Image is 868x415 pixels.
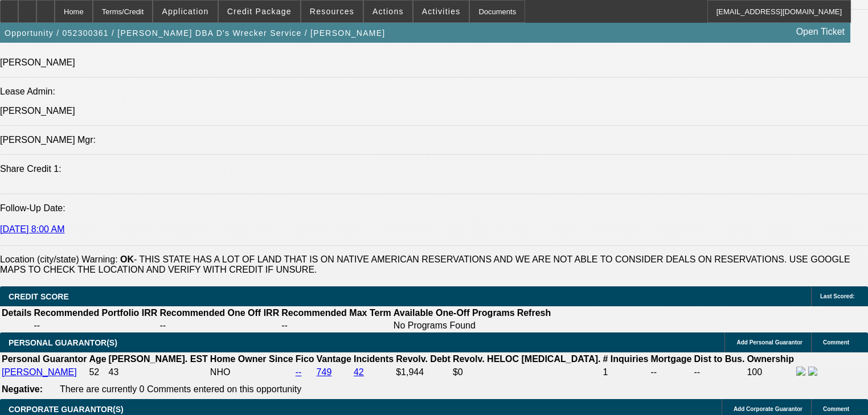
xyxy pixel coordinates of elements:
span: Opportunity / 052300361 / [PERSON_NAME] DBA D's Wrecker Service / [PERSON_NAME] [5,28,385,38]
th: Recommended Max Term [281,307,392,319]
img: linkedin-icon.png [808,367,817,376]
th: Refresh [517,307,552,319]
span: Comment [823,339,849,346]
th: Recommended One Off IRR [159,307,280,319]
b: Home Owner Since [210,354,293,364]
button: Application [153,1,217,22]
td: -- [33,320,158,331]
span: CORPORATE GUARANTOR(S) [9,405,124,414]
b: Revolv. Debt [396,354,451,364]
b: Age [89,354,106,364]
b: Mortgage [651,354,692,364]
b: Negative: [2,384,43,394]
span: Application [162,7,208,16]
td: 100 [746,366,795,379]
span: Credit Package [227,7,292,16]
button: Resources [301,1,363,22]
td: 52 [88,366,107,379]
span: Add Corporate Guarantor [734,406,803,412]
span: PERSONAL GUARANTOR(S) [9,338,117,347]
span: Last Scored: [820,293,855,299]
td: -- [694,366,746,379]
b: Incidents [354,354,394,364]
b: # Inquiries [603,354,648,364]
button: Activities [413,1,469,22]
th: Details [1,307,32,319]
b: Personal Guarantor [2,354,87,364]
td: $1,944 [395,366,451,379]
a: 749 [317,367,332,377]
b: Vantage [317,354,351,364]
b: OK [120,254,134,264]
a: [PERSON_NAME] [2,367,77,377]
a: Open Ticket [792,22,849,42]
span: Add Personal Guarantor [736,339,803,346]
button: Credit Package [219,1,300,22]
span: Comment [823,406,849,412]
a: 42 [354,367,364,377]
b: Fico [296,354,314,364]
span: Actions [372,7,404,16]
td: -- [650,366,693,379]
b: [PERSON_NAME]. EST [109,354,208,364]
button: Actions [364,1,412,22]
span: Activities [422,7,461,16]
b: Revolv. HELOC [MEDICAL_DATA]. [453,354,601,364]
span: There are currently 0 Comments entered on this opportunity [60,384,301,394]
td: -- [281,320,392,331]
td: No Programs Found [393,320,515,331]
b: Dist to Bus. [694,354,745,364]
td: -- [159,320,280,331]
td: $0 [452,366,601,379]
a: -- [296,367,302,377]
th: Recommended Portfolio IRR [33,307,158,319]
td: 1 [602,366,649,379]
span: Resources [310,7,354,16]
td: NHO [210,366,294,379]
span: CREDIT SCORE [9,292,69,301]
img: facebook-icon.png [796,367,805,376]
td: 43 [108,366,208,379]
th: Available One-Off Programs [393,307,515,319]
b: Ownership [747,354,794,364]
